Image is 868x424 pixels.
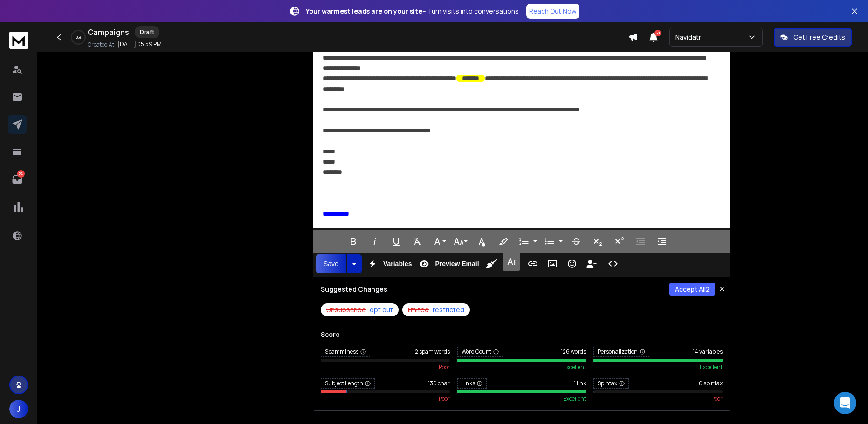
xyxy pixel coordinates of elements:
span: Word Count [457,347,503,357]
span: 130 char [428,380,450,387]
span: 50 [654,30,661,36]
p: – Turn visits into conversations [306,7,519,16]
button: Unordered List [541,232,558,251]
button: Strikethrough (Ctrl+S) [567,232,585,251]
p: Navidatr [675,33,705,42]
span: Preview Email [433,260,481,268]
button: Ordered List [515,232,533,251]
p: Created At: [88,41,116,48]
button: Save [316,254,346,273]
a: Reach Out Now [526,4,579,19]
span: opt out [370,305,393,315]
span: excellent [563,395,586,403]
button: Decrease Indent (Ctrl+[) [632,232,649,251]
span: poor [439,395,450,403]
button: Accept All2 [669,283,715,296]
button: Unordered List [557,232,565,251]
button: Code View [604,254,622,273]
div: Draft [135,26,159,38]
button: Variables [364,254,414,273]
button: Get Free Credits [774,28,852,47]
button: J [9,400,28,418]
div: Open Intercom Messenger [834,392,856,414]
span: restricted [433,305,464,315]
span: 126 words [561,348,586,356]
h3: Suggested Changes [321,285,387,294]
span: Personalization [593,347,649,357]
p: 0 % [76,34,81,40]
strong: Your warmest leads are on your site [306,7,422,15]
span: 2 spam words [415,348,450,356]
span: 0 spintax [699,380,723,387]
span: Spamminess [321,347,370,357]
span: Subject Length [321,378,375,389]
h1: Campaigns [88,27,129,38]
span: poor [439,363,450,371]
p: 24 [17,170,25,178]
span: poor [711,395,723,403]
button: Preview Email [415,254,481,273]
span: excellent [700,363,723,371]
span: Variables [381,260,414,268]
span: Spintax [593,378,629,389]
span: excellent [563,363,586,371]
p: [DATE] 05:59 PM [117,41,162,48]
button: Ordered List [531,232,539,251]
span: limited [408,305,429,315]
h3: Score [321,330,723,339]
span: Unsubscribe [326,305,366,315]
p: Reach Out Now [529,7,577,16]
span: 1 link [574,380,586,387]
a: 24 [8,170,27,189]
p: Get Free Credits [793,33,845,42]
img: logo [9,32,28,49]
span: Links [457,378,487,389]
span: 14 variables [693,348,723,356]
